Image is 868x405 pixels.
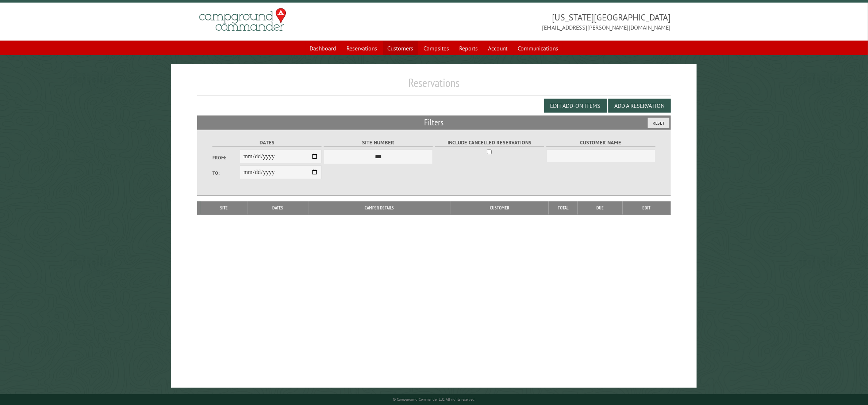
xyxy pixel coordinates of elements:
[306,41,341,55] a: Dashboard
[546,139,656,147] label: Customer Name
[648,118,669,128] button: Reset
[197,116,671,129] h2: Filters
[201,201,247,215] th: Site
[608,99,671,113] button: Add a Reservation
[623,201,671,215] th: Edit
[197,76,671,96] h1: Reservations
[484,41,512,55] a: Account
[578,201,623,215] th: Due
[383,41,418,55] a: Customers
[393,397,475,402] small: © Campground Commander LLC. All rights reserved.
[197,5,288,34] img: Campground Commander
[212,154,240,161] label: From:
[342,41,382,55] a: Reservations
[435,139,544,147] label: Include Cancelled Reservations
[549,201,578,215] th: Total
[544,99,607,113] button: Edit Add-on Items
[308,201,450,215] th: Camper Details
[247,201,308,215] th: Dates
[450,201,549,215] th: Customer
[514,41,563,55] a: Communications
[212,139,322,147] label: Dates
[455,41,483,55] a: Reports
[324,139,433,147] label: Site Number
[434,11,671,32] span: [US_STATE][GEOGRAPHIC_DATA] [EMAIL_ADDRESS][PERSON_NAME][DOMAIN_NAME]
[419,41,454,55] a: Campsites
[212,170,240,177] label: To:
